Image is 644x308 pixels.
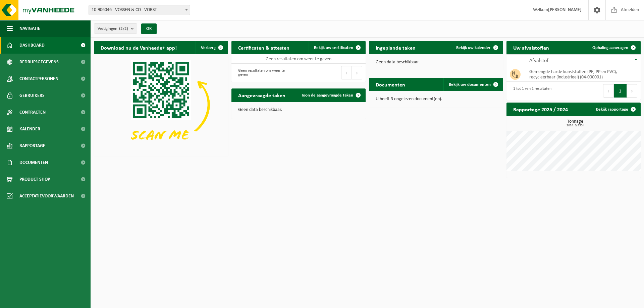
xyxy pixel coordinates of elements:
span: Vestigingen [98,24,128,34]
span: Bedrijfsgegevens [19,54,59,70]
iframe: chat widget [3,293,112,308]
h2: Download nu de Vanheede+ app! [94,41,183,54]
span: Bekijk uw documenten [449,82,491,87]
span: 10-906046 - VOSSEN & CO - VORST [89,5,190,15]
span: Navigatie [19,20,40,37]
td: Geen resultaten om weer te geven [231,54,366,64]
button: Verberg [196,41,227,54]
span: Afvalstof [529,58,548,63]
span: Contracten [19,104,46,121]
span: 10-906046 - VOSSEN & CO - VORST [89,5,190,15]
a: Ophaling aanvragen [587,41,640,54]
span: Rapportage [19,137,45,154]
button: Next [352,66,362,79]
td: gemengde harde kunststoffen (PE, PP en PVC), recycleerbaar (industrieel) (04-000001) [524,67,641,82]
span: Documenten [19,154,48,171]
button: Vestigingen(2/2) [94,23,137,34]
button: Next [627,84,637,98]
span: Acceptatievoorwaarden [19,188,74,204]
img: Download de VHEPlus App [94,54,228,155]
a: Bekijk uw kalender [451,41,502,54]
button: Previous [341,66,352,79]
h3: Tonnage [510,119,641,127]
p: U heeft 3 ongelezen document(en). [376,97,496,102]
h2: Documenten [369,78,412,91]
button: OK [141,23,157,34]
p: Geen data beschikbaar. [376,60,496,65]
span: Kalender [19,121,40,137]
h2: Certificaten & attesten [231,41,296,54]
span: Ophaling aanvragen [592,46,628,50]
a: Toon de aangevraagde taken [296,88,365,102]
span: Dashboard [19,37,45,54]
span: Bekijk uw kalender [456,46,491,50]
p: Geen data beschikbaar. [238,108,359,112]
count: (2/2) [119,26,128,31]
h2: Aangevraagde taken [231,88,292,102]
div: 1 tot 1 van 1 resultaten [510,83,551,98]
span: Toon de aangevraagde taken [301,93,353,98]
button: 1 [614,84,627,98]
span: Product Shop [19,171,50,188]
a: Bekijk uw certificaten [309,41,365,54]
span: Bekijk uw certificaten [314,46,353,50]
h2: Rapportage 2025 / 2024 [506,103,575,116]
button: Previous [603,84,614,98]
span: Verberg [201,46,216,50]
span: Gebruikers [19,87,45,104]
a: Bekijk rapportage [591,103,640,116]
h2: Ingeplande taken [369,41,422,54]
h2: Uw afvalstoffen [506,41,556,54]
div: Geen resultaten om weer te geven [235,65,295,80]
strong: [PERSON_NAME] [548,7,582,12]
a: Bekijk uw documenten [443,78,502,91]
span: Contactpersonen [19,70,58,87]
span: 2024: 0,853 t [510,124,641,127]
